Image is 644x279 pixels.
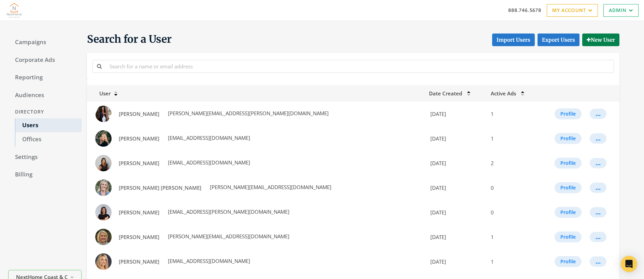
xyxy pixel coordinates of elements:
[167,134,250,141] span: [EMAIL_ADDRESS][DOMAIN_NAME]
[425,126,487,151] td: [DATE]
[114,231,164,243] a: [PERSON_NAME]
[487,151,538,175] td: 2
[119,258,159,265] span: [PERSON_NAME]
[167,257,250,264] span: [EMAIL_ADDRESS][DOMAIN_NAME]
[114,108,164,120] a: [PERSON_NAME]
[8,106,82,118] div: Directory
[603,4,639,17] a: Admin
[119,234,159,240] span: [PERSON_NAME]
[95,229,112,245] img: Melodie Brown profile
[114,157,164,170] a: [PERSON_NAME]
[425,200,487,225] td: [DATE]
[425,249,487,274] td: [DATE]
[114,255,164,268] a: [PERSON_NAME]
[114,206,164,219] a: [PERSON_NAME]
[596,187,601,188] div: ...
[167,233,289,240] span: [PERSON_NAME][EMAIL_ADDRESS][DOMAIN_NAME]
[119,184,201,191] span: [PERSON_NAME] [PERSON_NAME]
[590,109,606,119] button: ...
[5,2,23,19] img: Adwerx
[119,110,159,117] span: [PERSON_NAME]
[167,110,329,117] span: [PERSON_NAME][EMAIL_ADDRESS][PERSON_NAME][DOMAIN_NAME]
[91,90,111,97] span: User
[555,133,582,144] button: Profile
[555,158,582,169] button: Profile
[87,32,172,46] span: Search for a User
[425,175,487,200] td: [DATE]
[487,175,538,200] td: 0
[596,212,601,213] div: ...
[8,150,82,164] a: Settings
[8,70,82,85] a: Reporting
[95,180,112,196] img: Katie Mae Palmer profile
[119,209,159,216] span: [PERSON_NAME]
[15,132,82,147] a: Offices
[555,108,582,119] button: Profile
[538,34,579,46] a: Export Users
[590,183,606,193] button: ...
[119,160,159,167] span: [PERSON_NAME]
[555,182,582,193] button: Profile
[555,256,582,267] button: Profile
[547,4,598,17] a: My Account
[425,102,487,126] td: [DATE]
[596,114,601,114] div: ...
[8,88,82,103] a: Audiences
[425,151,487,175] td: [DATE]
[8,53,82,67] a: Corporate Ads
[95,253,112,270] img: Stephanie Crum profile
[582,34,619,46] button: New User
[114,132,164,145] a: [PERSON_NAME]
[209,184,331,190] span: [PERSON_NAME][EMAIL_ADDRESS][DOMAIN_NAME]
[487,249,538,274] td: 1
[555,207,582,218] button: Profile
[590,207,606,217] button: ...
[487,102,538,126] td: 1
[590,158,606,168] button: ...
[95,130,112,147] img: Cierra White profile
[508,6,541,14] a: 888.746.5678
[487,200,538,225] td: 0
[114,182,206,194] a: [PERSON_NAME] [PERSON_NAME]
[555,231,582,242] button: Profile
[15,118,82,133] a: Users
[590,256,606,267] button: ...
[8,35,82,50] a: Campaigns
[105,60,614,72] input: Search for a name or email address
[167,159,250,166] span: [EMAIL_ADDRESS][DOMAIN_NAME]
[167,208,289,215] span: [EMAIL_ADDRESS][PERSON_NAME][DOMAIN_NAME]
[425,225,487,249] td: [DATE]
[596,138,601,139] div: ...
[95,155,112,171] img: Donna Craig profile
[119,135,159,142] span: [PERSON_NAME]
[429,90,462,97] span: Date Created
[590,133,606,144] button: ...
[487,225,538,249] td: 1
[487,126,538,151] td: 1
[491,90,516,97] span: Active Ads
[621,256,637,272] div: Open Intercom Messenger
[95,204,112,221] img: Lauren Brock profile
[590,232,606,242] button: ...
[95,106,112,122] img: Amy Slade profile
[8,168,82,182] a: Billing
[97,64,102,69] i: Search for a name or email address
[596,237,601,237] div: ...
[492,34,535,46] button: Import Users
